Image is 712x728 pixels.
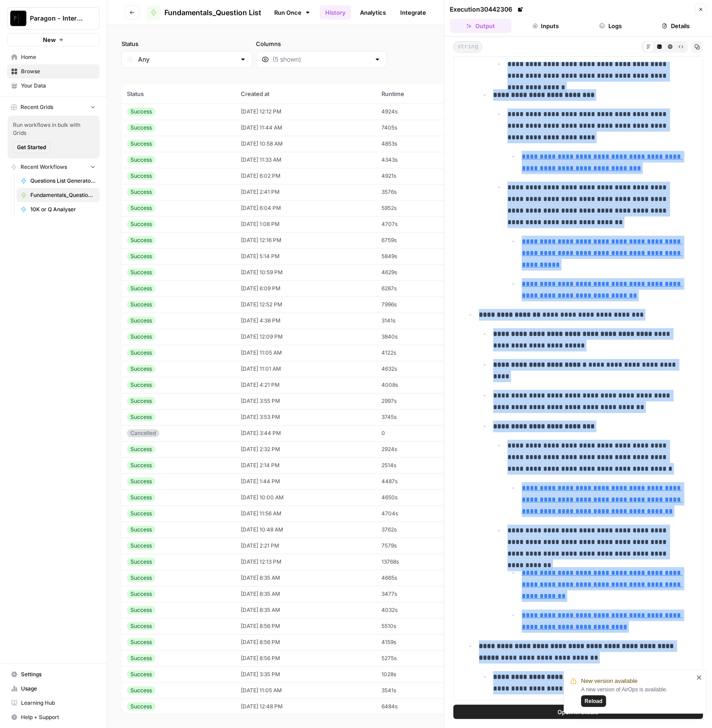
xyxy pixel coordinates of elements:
[376,554,464,570] td: 13768s
[376,409,464,425] td: 3745s
[43,35,56,44] span: New
[127,220,155,228] div: Success
[127,268,155,276] div: Success
[376,200,464,216] td: 5952s
[235,441,376,457] td: [DATE] 2:32 PM
[235,232,376,248] td: [DATE] 12:16 PM
[376,84,464,104] th: Runtime
[127,285,155,293] div: Success
[235,618,376,634] td: [DATE] 8:56 PM
[30,191,96,199] span: Fundamentals_Question List
[235,280,376,297] td: [DATE] 6:09 PM
[235,104,376,120] td: [DATE] 12:12 PM
[127,236,155,244] div: Success
[127,140,155,148] div: Success
[30,14,84,23] span: Paragon - Internal Usage
[376,168,464,184] td: 4921s
[147,5,261,20] a: Fundamentals_Question List
[376,441,464,457] td: 2924s
[235,506,376,522] td: [DATE] 11:56 AM
[127,365,155,373] div: Success
[376,280,464,297] td: 6287s
[235,538,376,554] td: [DATE] 2:21 PM
[127,108,155,116] div: Success
[127,204,155,212] div: Success
[376,570,464,586] td: 4665s
[21,53,96,61] span: Home
[127,686,155,695] div: Success
[450,5,525,14] div: Execution 30442306
[235,313,376,329] td: [DATE] 4:38 PM
[376,522,464,538] td: 3762s
[376,506,464,522] td: 4704s
[235,522,376,538] td: [DATE] 10:48 AM
[17,188,100,202] a: Fundamentals_Question List
[235,409,376,425] td: [DATE] 3:53 PM
[127,606,155,614] div: Success
[268,5,316,20] a: Run Once
[235,457,376,473] td: [DATE] 2:14 PM
[127,188,155,196] div: Success
[235,650,376,666] td: [DATE] 8:56 PM
[235,84,376,104] th: Created at
[127,558,155,566] div: Success
[376,377,464,393] td: 4008s
[7,696,100,710] a: Learning Hub
[515,19,577,33] button: Inputs
[376,216,464,232] td: 4707s
[376,490,464,506] td: 4650s
[17,202,100,217] a: 10K or Q Analyser
[7,682,100,696] a: Usage
[376,104,464,120] td: 4924s
[127,333,155,341] div: Success
[21,685,96,693] span: Usage
[376,248,464,264] td: 5849s
[21,67,96,75] span: Browse
[7,79,100,93] a: Your Data
[235,602,376,618] td: [DATE] 8:35 AM
[7,160,100,174] button: Recent Workflows
[235,152,376,168] td: [DATE] 11:33 AM
[235,586,376,602] td: [DATE] 8:35 AM
[376,699,464,715] td: 6484s
[235,393,376,409] td: [DATE] 3:55 PM
[376,297,464,313] td: 7996s
[127,638,155,646] div: Success
[7,50,100,64] a: Home
[21,82,96,90] span: Your Data
[376,136,464,152] td: 4853s
[235,120,376,136] td: [DATE] 11:44 AM
[376,425,464,441] td: 0
[121,39,252,48] label: Status
[235,361,376,377] td: [DATE] 11:01 AM
[376,473,464,490] td: 4487s
[235,570,376,586] td: [DATE] 8:35 AM
[235,184,376,200] td: [DATE] 2:41 PM
[21,103,53,111] span: Recent Grids
[21,713,96,721] span: Help + Support
[235,682,376,699] td: [DATE] 11:05 AM
[7,7,100,29] button: Workspace: Paragon - Internal Usage
[235,329,376,345] td: [DATE] 12:09 PM
[645,19,707,33] button: Details
[127,301,155,309] div: Success
[376,602,464,618] td: 4032s
[127,526,155,534] div: Success
[127,703,155,711] div: Success
[581,686,694,707] div: A new version of AirOps is available.
[376,345,464,361] td: 4122s
[164,7,261,18] span: Fundamentals_Question List
[376,457,464,473] td: 2514s
[127,397,155,405] div: Success
[376,152,464,168] td: 4343s
[127,461,155,469] div: Success
[581,695,606,707] button: Reload
[235,168,376,184] td: [DATE] 6:02 PM
[7,64,100,79] a: Browse
[235,200,376,216] td: [DATE] 6:04 PM
[7,33,100,46] button: New
[127,622,155,630] div: Success
[256,39,387,48] label: Columns
[21,163,67,171] span: Recent Workflows
[21,699,96,707] span: Learning Hub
